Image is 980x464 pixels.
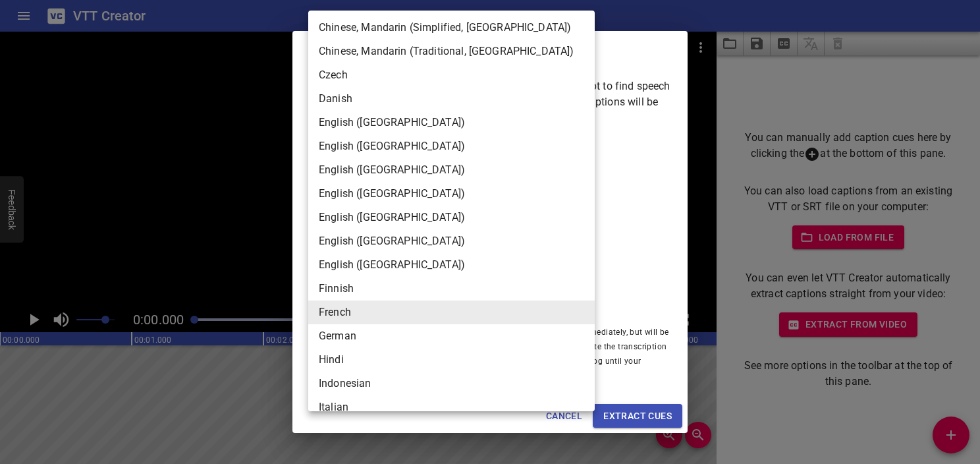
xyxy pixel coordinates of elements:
li: Italian [308,395,595,419]
li: English ([GEOGRAPHIC_DATA]) [308,182,595,206]
li: English ([GEOGRAPHIC_DATA]) [308,158,595,182]
li: Czech [308,63,595,87]
li: Hindi [308,348,595,372]
li: Finnish [308,277,595,301]
li: French [308,301,595,324]
li: Indonesian [308,372,595,395]
li: Chinese, Mandarin (Simplified, [GEOGRAPHIC_DATA]) [308,16,595,40]
li: English ([GEOGRAPHIC_DATA]) [308,253,595,277]
li: English ([GEOGRAPHIC_DATA]) [308,229,595,253]
li: English ([GEOGRAPHIC_DATA]) [308,206,595,229]
li: English ([GEOGRAPHIC_DATA]) [308,111,595,134]
li: Danish [308,87,595,111]
li: Chinese, Mandarin (Traditional, [GEOGRAPHIC_DATA]) [308,40,595,63]
li: English ([GEOGRAPHIC_DATA]) [308,134,595,158]
li: German [308,324,595,348]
